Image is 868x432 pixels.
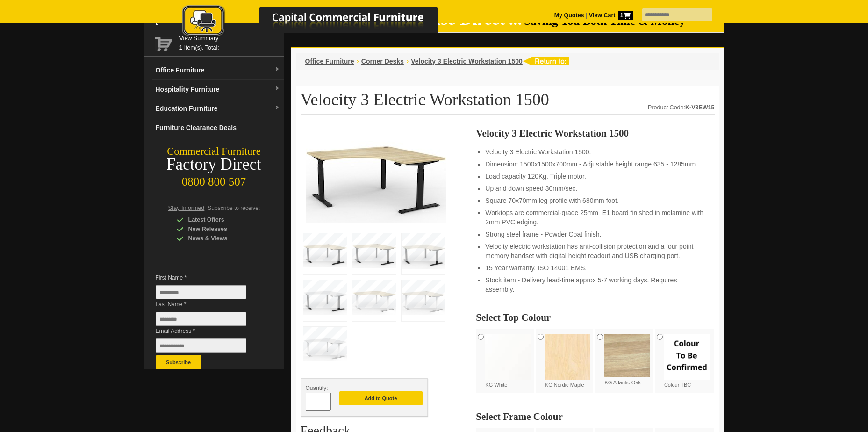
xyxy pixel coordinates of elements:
[156,326,260,336] span: Email Address *
[152,80,284,99] a: Hospitality Furnituredropdown
[208,205,260,211] span: Subscribe to receive:
[648,103,714,112] div: Product Code:
[156,312,246,326] input: Last Name *
[156,338,246,353] input: Email Address *
[274,67,280,72] img: dropdown
[177,234,265,243] div: News & Views
[144,171,284,188] div: 0800 800 507
[306,385,328,391] span: Quantity:
[664,334,710,380] img: Colour TBC
[685,104,715,111] strong: K-V3EW15
[589,12,633,19] strong: View Cart
[177,224,265,234] div: New Releases
[485,334,531,389] label: KG White
[406,57,409,66] li: ›
[618,11,633,20] span: 1
[485,172,705,181] li: Load capacity 120Kg. Triple motor.
[604,334,650,377] img: KG Atlantic Oak
[485,147,705,157] li: Velocity 3 Electric Workstation 1500.
[156,355,201,369] button: Subscribe
[156,300,260,309] span: Last Name *
[523,57,569,65] img: return to
[485,334,531,380] img: KG White
[554,12,584,19] a: My Quotes
[485,242,705,260] li: Velocity electric workstation has anti-collision protection and a four point memory handset with ...
[144,158,284,171] div: Factory Direct
[476,313,714,322] h2: Select Top Colour
[545,334,591,380] img: KG Nordic Maple
[664,334,710,389] label: Colour TBC
[357,57,359,66] li: ›
[587,12,632,19] a: View Cart1
[411,58,523,65] a: Velocity 3 Electric Workstation 1500
[156,5,483,39] img: Capital Commercial Furniture Logo
[156,273,260,282] span: First Name *
[339,391,423,405] button: Add to Quote
[485,159,705,169] li: Dimension: 1500x1500x700mm - Adjustable height range 635 - 1285mm
[144,145,284,158] div: Commercial Furniture
[306,134,446,223] img: Velocity 3 Electric Workstation 1500
[604,334,650,386] label: KG Atlantic Oak
[152,61,284,80] a: Office Furnituredropdown
[156,285,246,299] input: First Name *
[485,276,677,293] span: Stock item - Delivery lead-time approx 5-7 working days. Requires assembly.
[485,263,705,273] li: 15 Year warranty. ISO 14001 EMS.
[177,215,265,224] div: Latest Offers
[305,58,354,65] a: Office Furniture
[476,129,714,138] h3: Velocity 3 Electric Workstation 1500
[361,58,404,65] a: Corner Desks
[485,230,705,239] li: Strong steel frame - Powder Coat finish.
[274,105,280,111] img: dropdown
[156,5,483,42] a: Capital Commercial Furniture Logo
[545,334,591,389] label: KG Nordic Maple
[485,184,705,193] li: Up and down speed 30mm/sec.
[274,86,280,92] img: dropdown
[152,99,284,118] a: Education Furnituredropdown
[152,118,284,137] a: Furniture Clearance Deals
[476,412,714,421] h2: Select Frame Colour
[485,208,705,227] li: Worktops are commercial-grade 25mm E1 board finished in melamine with 2mm PVC edging.
[168,205,205,211] span: Stay Informed
[485,196,705,205] li: Square 70x70mm leg profile with 680mm foot.
[301,91,715,115] h1: Velocity 3 Electric Workstation 1500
